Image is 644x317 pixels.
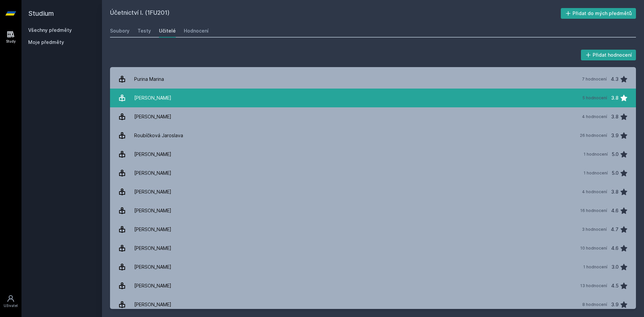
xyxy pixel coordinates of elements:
[159,28,176,34] div: Učitelé
[611,298,619,311] div: 3.9
[612,148,619,161] div: 5.0
[110,145,636,164] a: [PERSON_NAME] 1 hodnocení 5.0
[138,24,151,38] a: Testy
[110,8,561,19] h2: Účetnictví I. (1FU201)
[584,152,608,157] div: 1 hodnocení
[110,295,636,314] a: [PERSON_NAME] 8 hodnocení 3.9
[582,189,607,195] div: 4 hodnocení
[134,148,171,161] div: [PERSON_NAME]
[4,303,18,308] div: Uživatel
[28,27,72,33] a: Všechny předměty
[110,239,636,258] a: [PERSON_NAME] 10 hodnocení 4.6
[110,220,636,239] a: [PERSON_NAME] 3 hodnocení 4.7
[138,28,151,34] div: Testy
[580,133,607,138] div: 26 hodnocení
[583,264,607,270] div: 1 hodnocení
[582,227,607,232] div: 3 hodnocení
[6,39,16,44] div: Study
[611,185,619,199] div: 3.8
[110,258,636,276] a: [PERSON_NAME] 1 hodnocení 3.0
[611,260,619,274] div: 3.0
[184,28,209,34] div: Hodnocení
[611,204,619,217] div: 4.6
[611,129,619,142] div: 3.9
[134,204,171,217] div: [PERSON_NAME]
[611,279,619,293] div: 4.5
[110,107,636,126] a: [PERSON_NAME] 4 hodnocení 3.8
[134,129,183,142] div: Roubíčková Jaroslava
[611,223,619,236] div: 4.7
[110,201,636,220] a: [PERSON_NAME] 16 hodnocení 4.6
[134,223,171,236] div: [PERSON_NAME]
[611,72,619,86] div: 4.3
[110,24,129,38] a: Soubory
[582,114,607,119] div: 4 hodnocení
[134,110,171,123] div: [PERSON_NAME]
[582,302,607,307] div: 8 hodnocení
[110,182,636,201] a: [PERSON_NAME] 4 hodnocení 3.8
[582,76,607,82] div: 7 hodnocení
[134,91,171,105] div: [PERSON_NAME]
[134,242,171,255] div: [PERSON_NAME]
[584,170,608,176] div: 1 hodnocení
[110,70,636,89] a: Purina Marina 7 hodnocení 4.3
[110,164,636,182] a: [PERSON_NAME] 1 hodnocení 5.0
[159,24,176,38] a: Učitelé
[1,291,20,312] a: Uživatel
[110,28,129,34] div: Soubory
[580,246,607,251] div: 10 hodnocení
[611,91,619,105] div: 3.8
[581,50,636,60] button: Přidat hodnocení
[110,126,636,145] a: Roubíčková Jaroslava 26 hodnocení 3.9
[611,110,619,123] div: 3.8
[611,242,619,255] div: 4.6
[110,276,636,295] a: [PERSON_NAME] 13 hodnocení 4.5
[580,283,607,288] div: 13 hodnocení
[580,208,607,213] div: 16 hodnocení
[110,89,636,107] a: [PERSON_NAME] 5 hodnocení 3.8
[134,185,171,199] div: [PERSON_NAME]
[134,260,171,274] div: [PERSON_NAME]
[561,8,636,19] button: Přidat do mých předmětů
[582,95,607,101] div: 5 hodnocení
[612,166,619,180] div: 5.0
[134,166,171,180] div: [PERSON_NAME]
[134,279,171,293] div: [PERSON_NAME]
[134,72,164,86] div: Purina Marina
[184,24,209,38] a: Hodnocení
[134,298,171,311] div: [PERSON_NAME]
[28,39,64,46] span: Moje předměty
[1,27,20,47] a: Study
